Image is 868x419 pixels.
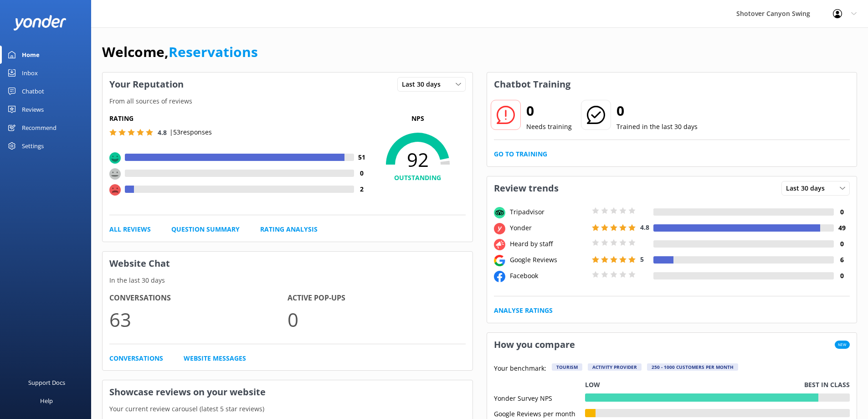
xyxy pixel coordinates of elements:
[526,100,572,122] h2: 0
[22,137,44,155] div: Settings
[103,96,473,106] p: From all sources of reviews
[109,292,288,304] h4: Conversations
[103,380,473,404] h3: Showcase reviews on your website
[288,292,466,304] h4: Active Pop-ups
[103,252,473,275] h3: Website Chat
[508,207,590,217] div: Tripadvisor
[158,128,167,137] span: 4.8
[402,79,446,89] span: Last 30 days
[22,46,40,64] div: Home
[288,304,466,335] p: 0
[616,122,698,132] p: Trained in the last 30 days
[14,15,66,30] img: yonder-white-logo.png
[494,393,585,402] div: Yonder Survey NPS
[647,363,738,371] div: 250 - 1000 customers per month
[22,82,44,100] div: Chatbot
[487,72,577,96] h3: Chatbot Training
[804,380,850,390] p: Best in class
[588,363,642,371] div: Activity Provider
[102,41,258,63] h1: Welcome,
[640,223,649,232] span: 4.8
[40,392,53,410] div: Help
[508,223,590,233] div: Yonder
[494,363,546,374] p: Your benchmark:
[834,223,850,233] h4: 49
[616,100,698,122] h2: 0
[370,114,466,124] p: NPS
[834,255,850,265] h4: 6
[109,114,370,124] h5: Rating
[103,72,190,96] h3: Your Reputation
[835,341,850,349] span: New
[260,224,318,234] a: Rating Analysis
[494,149,547,159] a: Go to Training
[171,224,240,234] a: Question Summary
[508,271,590,281] div: Facebook
[508,255,590,265] div: Google Reviews
[354,184,370,194] h4: 2
[508,239,590,249] div: Heard by staff
[834,271,850,281] h4: 0
[109,224,151,234] a: All Reviews
[169,127,212,137] p: | 53 responses
[487,333,582,357] h3: How you compare
[370,148,466,171] span: 92
[22,119,56,137] div: Recommend
[22,64,38,82] div: Inbox
[354,168,370,178] h4: 0
[494,409,585,417] div: Google Reviews per month
[487,176,565,200] h3: Review trends
[834,239,850,249] h4: 0
[22,100,44,119] div: Reviews
[354,152,370,162] h4: 51
[552,363,582,371] div: Tourism
[103,404,473,414] p: Your current review carousel (latest 5 star reviews)
[169,42,258,61] a: Reservations
[103,275,473,285] p: In the last 30 days
[494,305,553,316] a: Analyse Ratings
[834,207,850,217] h4: 0
[526,122,572,132] p: Needs training
[786,183,830,193] span: Last 30 days
[184,353,246,363] a: Website Messages
[28,373,65,392] div: Support Docs
[109,353,163,363] a: Conversations
[640,255,644,264] span: 5
[370,173,466,183] h4: OUTSTANDING
[109,304,288,335] p: 63
[585,380,600,390] p: Low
